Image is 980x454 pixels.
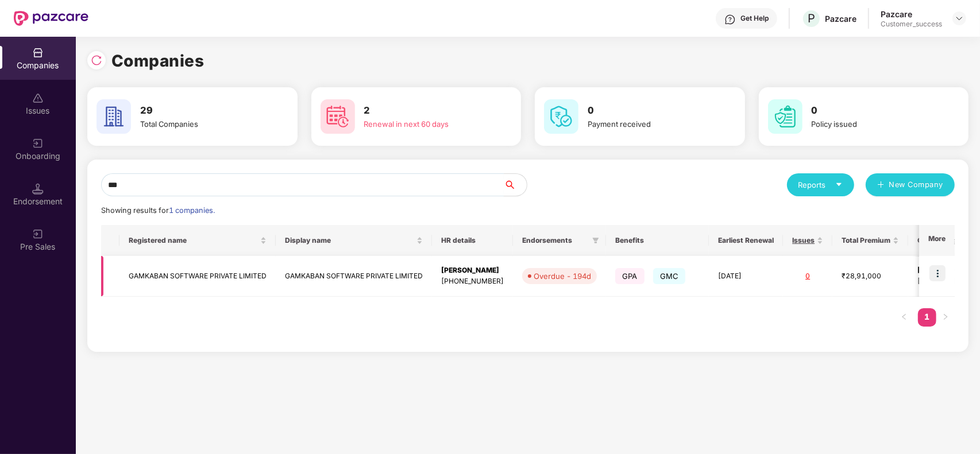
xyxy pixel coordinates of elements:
[32,47,44,59] img: svg+xml;base64,PHN2ZyBpZD0iQ29tcGFuaWVzIiB4bWxucz0iaHR0cDovL3d3dy53My5vcmcvMjAwMC9zdmciIHdpZHRoPS...
[276,225,432,256] th: Display name
[842,236,890,245] span: Total Premium
[522,236,588,245] span: Endorsements
[919,225,955,256] th: More
[783,225,832,256] th: Issues
[740,14,769,23] div: Get Help
[724,14,736,25] img: svg+xml;base64,PHN2ZyBpZD0iSGVscC0zMngzMiIgeG1sbnM9Imh0dHA6Ly93d3cudzMub3JnLzIwMDAvc3ZnIiB3aWR0aD...
[955,14,964,23] img: svg+xml;base64,PHN2ZyBpZD0iRHJvcGRvd24tMzJ4MzIiIHhtbG5zPSJodHRwOi8vd3d3LnczLm9yZy8yMDAwL3N2ZyIgd2...
[285,236,414,245] span: Display name
[32,228,44,240] img: svg+xml;base64,PHN2ZyB3aWR0aD0iMjAiIGhlaWdodD0iMjAiIHZpZXdCb3g9IjAgMCAyMCAyMCIgZmlsbD0ibm9uZSIgeG...
[792,236,815,245] span: Issues
[808,11,815,25] span: P
[832,225,908,256] th: Total Premium
[825,13,856,24] div: Pazcare
[32,138,44,149] img: svg+xml;base64,PHN2ZyB3aWR0aD0iMjAiIGhlaWdodD0iMjAiIHZpZXdCb3g9IjAgMCAyMCAyMCIgZmlsbD0ibm9uZSIgeG...
[32,183,44,195] img: svg+xml;base64,PHN2ZyB3aWR0aD0iMTQuNSIgaGVpZ2h0PSIxNC41IiB2aWV3Qm94PSIwIDAgMTYgMTYiIGZpbGw9Im5vbm...
[119,225,276,256] th: Registered name
[881,9,942,20] div: Pazcare
[129,236,258,245] span: Registered name
[32,92,44,104] img: svg+xml;base64,PHN2ZyBpZD0iSXNzdWVzX2Rpc2FibGVkIiB4bWxucz0iaHR0cDovL3d3dy53My5vcmcvMjAwMC9zdmciIH...
[14,11,88,26] img: New Pazcare Logo
[881,20,942,29] div: Customer_success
